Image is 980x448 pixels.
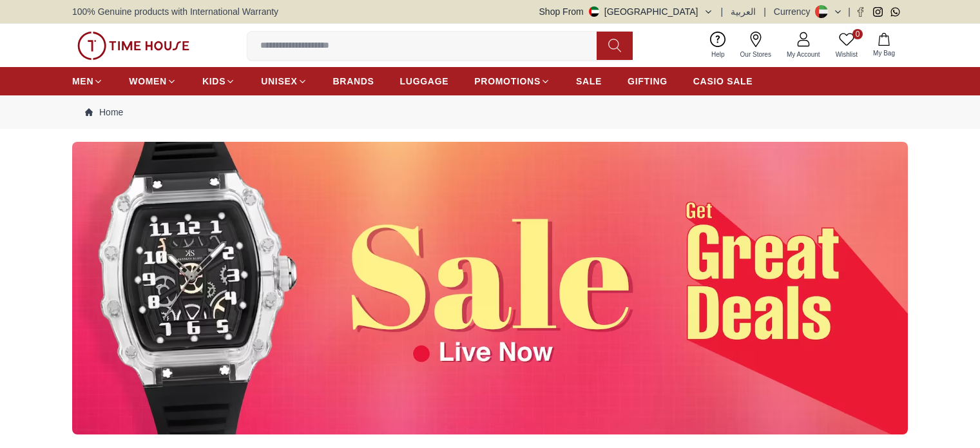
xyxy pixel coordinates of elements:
span: My Bag [868,48,900,58]
a: Our Stores [733,29,779,62]
a: Whatsapp [890,7,900,17]
span: | [764,5,766,18]
span: Our Stores [735,50,776,59]
button: العربية [731,5,756,18]
a: KIDS [202,70,235,93]
img: ... [72,142,908,434]
span: LUGGAGE [400,75,449,88]
a: Instagram [873,7,883,17]
a: PROMOTIONS [474,70,550,93]
a: GIFTING [628,70,668,93]
span: PROMOTIONS [474,75,541,88]
a: WOMEN [129,70,177,93]
a: Home [85,106,123,119]
button: My Bag [865,30,903,61]
span: My Account [782,50,825,59]
span: KIDS [202,75,226,88]
span: SALE [576,75,602,88]
span: | [848,5,850,18]
nav: Breadcrumb [72,95,908,129]
a: Facebook [856,7,865,17]
span: MEN [72,75,93,88]
a: CASIO SALE [693,70,753,93]
span: Wishlist [831,50,863,59]
img: ... [77,32,189,60]
a: SALE [576,70,602,93]
a: 0Wishlist [828,29,865,62]
span: 0 [852,29,863,39]
span: 100% Genuine products with International Warranty [72,5,278,18]
span: | [721,5,724,18]
a: Help [704,29,733,62]
span: BRANDS [333,75,374,88]
span: Help [706,50,730,59]
button: Shop From[GEOGRAPHIC_DATA] [539,5,713,18]
span: WOMEN [129,75,167,88]
div: Currency [774,5,816,18]
span: GIFTING [628,75,668,88]
a: BRANDS [333,70,374,93]
a: MEN [72,70,103,93]
img: United Arab Emirates [589,6,599,17]
span: CASIO SALE [693,75,753,88]
a: UNISEX [261,70,307,93]
span: UNISEX [261,75,297,88]
a: LUGGAGE [400,70,449,93]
